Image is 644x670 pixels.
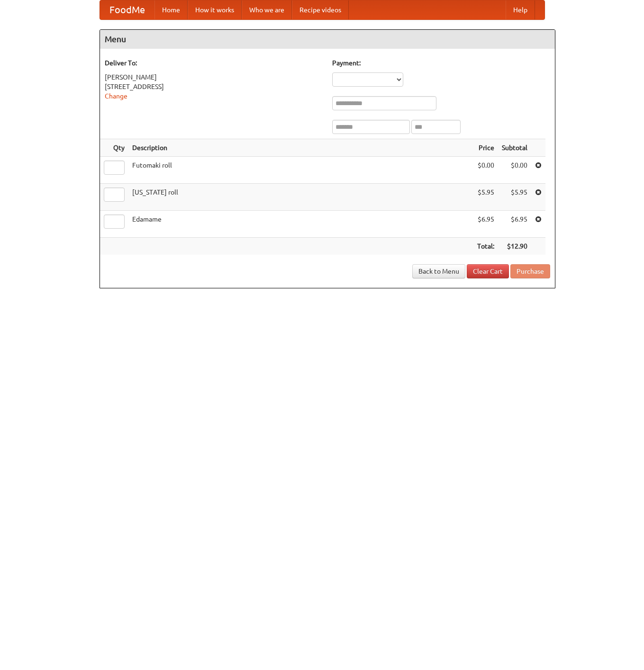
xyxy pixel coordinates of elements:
[128,211,473,238] td: Edamame
[467,264,509,278] a: Clear Cart
[128,139,473,157] th: Description
[105,82,323,91] div: [STREET_ADDRESS]
[332,58,550,68] h5: Payment:
[473,157,498,184] td: $0.00
[510,264,550,278] button: Purchase
[100,139,128,157] th: Qty
[100,0,154,19] a: FoodMe
[473,139,498,157] th: Price
[498,184,531,211] td: $5.95
[105,72,323,82] div: [PERSON_NAME]
[412,264,465,278] a: Back to Menu
[105,92,127,100] a: Change
[128,157,473,184] td: Futomaki roll
[128,184,473,211] td: [US_STATE] roll
[498,238,531,255] th: $12.90
[498,157,531,184] td: $0.00
[292,0,349,19] a: Recipe videos
[242,0,292,19] a: Who we are
[473,184,498,211] td: $5.95
[473,211,498,238] td: $6.95
[498,211,531,238] td: $6.95
[506,0,535,19] a: Help
[154,0,188,19] a: Home
[100,30,555,49] h4: Menu
[473,238,498,255] th: Total:
[188,0,242,19] a: How it works
[498,139,531,157] th: Subtotal
[105,58,323,68] h5: Deliver To:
